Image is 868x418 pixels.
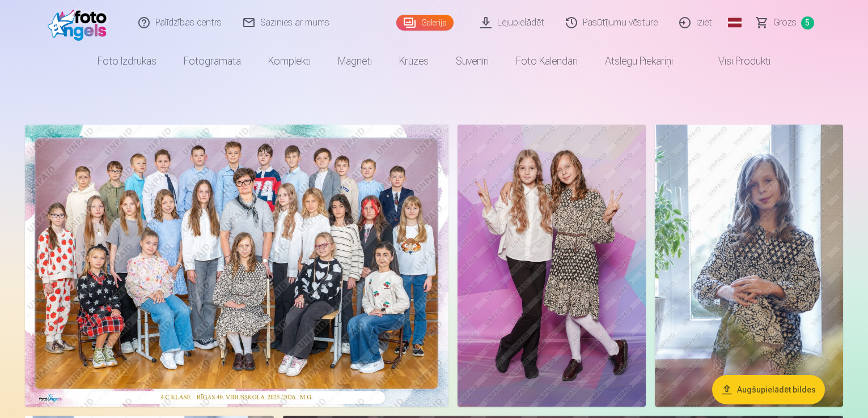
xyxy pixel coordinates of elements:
a: Foto izdrukas [84,45,170,77]
a: Suvenīri [442,45,502,77]
a: Fotogrāmata [170,45,255,77]
span: Grozs [773,16,797,29]
a: Komplekti [255,45,324,77]
a: Visi produkti [687,45,784,77]
a: Galerija [396,15,454,31]
a: Magnēti [324,45,386,77]
span: 5 [801,16,814,29]
img: /fa1 [48,5,113,41]
a: Atslēgu piekariņi [591,45,687,77]
a: Foto kalendāri [502,45,591,77]
button: Augšupielādēt bildes [712,375,825,404]
a: Krūzes [386,45,442,77]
